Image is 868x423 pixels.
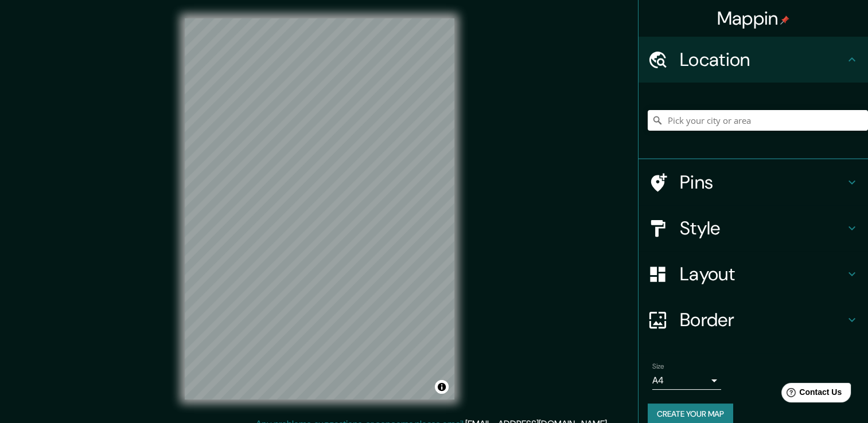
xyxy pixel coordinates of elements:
[185,18,454,399] canvas: Map
[680,308,845,331] h4: Border
[780,15,789,25] img: pin-icon.png
[652,371,721,390] div: A4
[639,251,868,297] div: Layout
[680,171,845,194] h4: Pins
[680,217,845,240] h4: Style
[717,7,790,30] h4: Mappin
[680,263,845,285] h4: Layout
[639,159,868,205] div: Pins
[652,362,664,371] label: Size
[639,37,868,83] div: Location
[639,205,868,251] div: Style
[639,297,868,343] div: Border
[680,48,845,71] h4: Location
[435,380,449,394] button: Toggle attribution
[648,110,868,131] input: Pick your city or area
[766,378,855,410] iframe: Help widget launcher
